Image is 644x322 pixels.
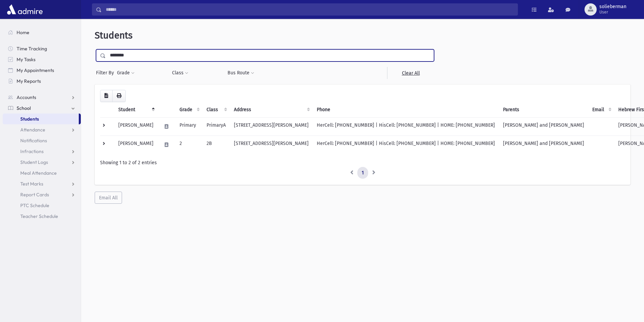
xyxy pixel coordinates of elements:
a: Time Tracking [3,43,81,54]
td: PrimaryA [202,117,230,135]
a: Report Cards [3,189,81,200]
a: My Appointments [3,65,81,76]
a: Teacher Schedule [3,211,81,222]
button: Grade [117,67,135,79]
span: My Appointments [17,67,54,73]
span: Notifications [20,138,47,144]
td: [STREET_ADDRESS][PERSON_NAME] [230,135,313,154]
a: Notifications [3,135,81,146]
span: Time Tracking [17,46,47,52]
th: Parents [499,102,588,118]
td: [PERSON_NAME] [114,117,158,135]
span: My Reports [17,78,41,84]
span: Students [20,116,39,122]
span: solieberman [599,4,626,9]
div: Showing 1 to 2 of 2 entries [100,159,625,166]
a: Student Logs [3,157,81,168]
td: [PERSON_NAME] and [PERSON_NAME] [499,117,588,135]
span: My Tasks [17,56,35,63]
td: Primary [175,117,202,135]
th: Grade: activate to sort column ascending [175,102,202,118]
a: 1 [357,167,368,179]
span: PTC Schedule [20,202,49,208]
input: Search [102,3,518,16]
td: 2B [202,135,230,154]
span: Teacher Schedule [20,213,58,219]
span: Infractions [20,148,44,154]
td: HerCell: [PHONE_NUMBER] | HisCell: [PHONE_NUMBER] | HOME: [PHONE_NUMBER] [313,135,499,154]
img: AdmirePro [5,3,44,16]
span: User [599,9,626,15]
a: PTC Schedule [3,200,81,211]
td: [PERSON_NAME] and [PERSON_NAME] [499,135,588,154]
button: Print [112,90,126,102]
span: Student Logs [20,159,48,165]
a: Students [3,114,79,124]
button: Email All [95,192,122,204]
td: [STREET_ADDRESS][PERSON_NAME] [230,117,313,135]
a: Home [3,27,81,38]
span: Filter By [96,69,117,76]
span: Meal Attendance [20,170,57,176]
span: Report Cards [20,192,49,198]
span: Attendance [20,127,45,133]
span: Accounts [17,94,36,100]
a: Attendance [3,124,81,135]
span: Test Marks [20,181,43,187]
a: Accounts [3,92,81,103]
button: Bus Route [227,67,255,79]
a: Clear All [387,67,434,79]
a: School [3,103,81,114]
a: Test Marks [3,178,81,189]
td: [PERSON_NAME] [114,135,158,154]
a: My Tasks [3,54,81,65]
span: School [17,105,31,111]
span: Home [17,29,29,35]
td: 2 [175,135,202,154]
a: Infractions [3,146,81,157]
th: Class: activate to sort column ascending [202,102,230,118]
th: Address: activate to sort column ascending [230,102,313,118]
a: Meal Attendance [3,168,81,178]
td: HerCell: [PHONE_NUMBER] | HisCell: [PHONE_NUMBER] | HOME: [PHONE_NUMBER] [313,117,499,135]
button: CSV [100,90,113,102]
th: Phone [313,102,499,118]
th: Student: activate to sort column descending [114,102,158,118]
a: My Reports [3,76,81,86]
th: Email: activate to sort column ascending [588,102,614,118]
button: Class [172,67,189,79]
span: Students [95,30,133,41]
